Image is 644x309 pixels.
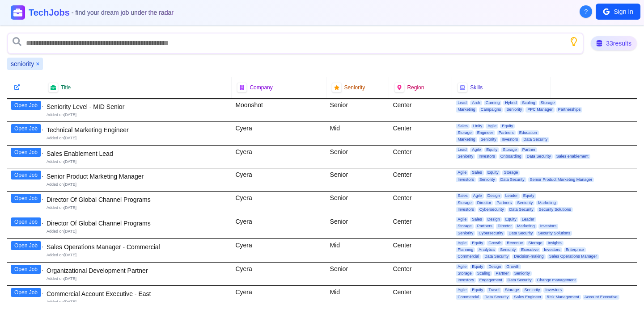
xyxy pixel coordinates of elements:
span: Data Security [506,278,534,283]
div: Cyera [232,286,326,309]
div: Cyera [232,168,326,191]
span: Commercial [456,254,481,259]
div: Cyera [232,192,326,215]
span: Sales [456,193,470,198]
span: Cybersecurity [478,207,506,212]
div: Moonshot [232,99,326,121]
span: Seniority [456,231,475,236]
span: Investors [500,137,520,142]
button: Open Job [11,171,41,180]
span: Design [487,264,503,269]
div: Commercial Account Executive - East [47,289,228,298]
span: Agile [456,217,468,222]
span: Campaigns [479,107,503,112]
button: Open Job [11,241,41,250]
span: Storage [456,130,474,135]
div: Added on [DATE] [47,205,228,211]
span: Data Security [508,207,535,212]
span: Engineer [475,130,495,135]
span: Marketing [456,137,477,142]
span: Lead [456,100,468,105]
span: Seniority [344,84,365,91]
span: PPC Manager [525,107,555,112]
span: Partners [497,130,516,135]
div: 33 results [591,36,637,50]
span: Travel [487,288,501,292]
span: Senior Product Marketing Manager [528,177,594,182]
span: Partner [494,271,511,276]
div: Cyera [232,215,326,238]
span: Account Executive [583,295,619,300]
span: Seniority [498,247,517,252]
span: Data Security [525,154,553,159]
span: Agile [456,288,468,292]
div: Director Of Global Channel Programs [47,195,228,204]
span: Equity [470,288,485,292]
span: Storage [456,200,474,205]
span: Data Security [507,231,534,236]
span: Marketing [536,200,558,205]
span: Equity [470,241,485,246]
span: Agile [456,241,468,246]
span: Revenue [505,241,525,246]
button: Open Job [11,101,41,110]
div: Added on [DATE] [47,276,228,282]
button: Remove seniority filter [36,59,39,68]
span: Investors [477,154,497,159]
div: Senior [326,263,390,286]
div: Senior [326,215,390,238]
div: Center [389,239,452,262]
span: Seniority [478,177,497,182]
span: Scaling [475,271,492,276]
span: Sales Engineer [512,295,543,300]
span: Sales [470,217,484,222]
span: Seniority [515,200,534,205]
span: Enterprise [564,247,586,252]
span: Planning [456,247,475,252]
span: Investors [456,278,476,283]
span: Director [496,224,514,229]
span: Hybrid [503,100,518,105]
span: Decision-making [512,254,546,259]
span: Agile [456,170,468,175]
button: About Techjobs [580,5,592,18]
button: Show search tips [569,37,578,46]
span: Security Solutions [537,207,573,212]
span: Equity [470,264,485,269]
button: Open Job [11,194,41,203]
span: Insights [546,241,563,246]
span: Storage [503,288,521,292]
span: Partners [495,200,513,205]
span: Leader [520,217,536,222]
div: Center [389,215,452,238]
span: Company [250,84,272,91]
span: Investors [538,224,559,229]
span: Leader [504,193,520,198]
span: Seniority [479,137,498,142]
button: Open Job [11,148,41,157]
span: Marketing [456,107,477,112]
span: Agile [456,264,468,269]
button: Sign In [596,4,640,20]
span: Storage [501,147,519,152]
span: Region [407,84,424,91]
span: Data Security [499,177,526,182]
span: Director [475,200,493,205]
span: Investors [456,207,476,212]
div: Senior [326,99,390,121]
span: Partners [475,224,494,229]
div: Director Of Global Channel Programs [47,219,228,228]
div: Cyera [232,146,326,168]
span: Seniority [522,288,542,292]
div: Organizational Development Partner [47,266,228,275]
div: Added on [DATE] [47,112,228,118]
span: Commercial [456,295,481,300]
span: Equity [500,124,515,129]
div: Seniority Level - MID Senior [47,102,228,111]
div: Cyera [232,122,326,145]
span: Investors [456,177,476,182]
span: - find your dream job under the radar [72,9,174,16]
span: Equity [521,193,536,198]
div: Cyera [232,263,326,286]
div: Center [389,192,452,215]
